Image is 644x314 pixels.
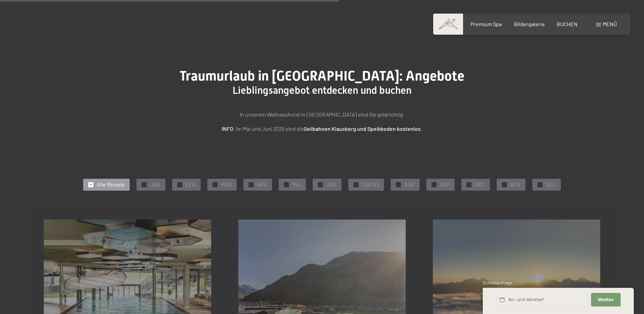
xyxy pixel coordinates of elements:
[250,182,253,187] span: ✓
[257,181,267,188] span: APR
[143,182,146,187] span: ✓
[319,182,322,187] span: ✓
[285,182,288,187] span: ✓
[152,110,492,119] p: In unserem Wellnesshotel in [GEOGRAPHIC_DATA] sind Sie goldrichtig.
[503,182,506,187] span: ✓
[483,280,512,285] span: Schnellanfrage
[404,181,415,188] span: AUG
[222,125,233,132] strong: INFO
[433,182,436,187] span: ✓
[362,181,379,188] span: [DATE]
[326,181,336,188] span: JUN
[214,182,217,187] span: ✓
[475,181,485,188] span: OKT
[440,181,449,188] span: SEP
[304,125,421,132] strong: Seilbahnen Klausberg und Speikboden kostenlos
[603,21,617,27] span: Menü
[355,182,357,187] span: ✓
[233,84,411,96] span: Lieblingsangebot entdecken und buchen
[539,182,541,187] span: ✓
[292,181,301,188] span: MAI
[468,182,471,187] span: ✓
[397,182,400,187] span: ✓
[514,21,545,27] a: Bildergalerie
[471,21,502,27] a: Premium Spa
[97,181,125,188] span: Alle Monate
[180,68,464,84] span: Traumurlaub in [GEOGRAPHIC_DATA]: Angebote
[179,182,181,187] span: ✓
[152,124,492,133] p: : Im Mai und Juni 2025 sind die .
[591,293,620,307] button: Weiter
[221,181,232,188] span: MAR
[557,21,577,27] a: BUCHEN
[546,181,556,188] span: DEZ
[186,181,196,188] span: FEB
[90,182,92,187] span: ✓
[150,181,160,188] span: JAN
[510,181,520,188] span: NOV
[598,297,614,303] span: Weiter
